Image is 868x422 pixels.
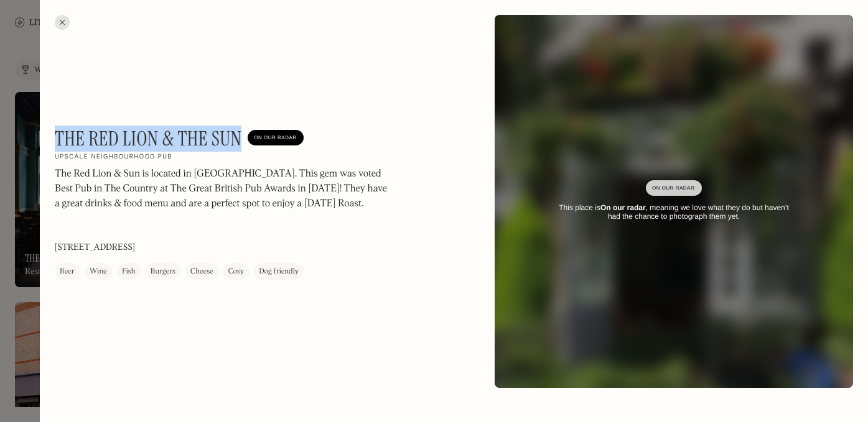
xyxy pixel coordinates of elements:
[55,218,391,232] p: ‍
[90,265,107,278] div: Wine
[190,265,213,278] div: Cheese
[259,265,299,278] div: Dog friendly
[122,265,136,278] div: Fish
[55,241,135,254] p: [STREET_ADDRESS]
[254,132,297,144] div: On Our Radar
[60,265,75,278] div: Beer
[600,203,646,212] strong: On our radar
[228,265,244,278] div: Cosy
[652,182,696,195] div: On Our Radar
[55,127,241,150] h1: The Red Lion & The Sun
[55,167,391,211] p: The Red Lion & Sun is located in [GEOGRAPHIC_DATA]. This gem was voted Best Pub in The Country at...
[151,265,175,278] div: Burgers
[552,203,796,221] div: This place is , meaning we love what they do but haven’t had the chance to photograph them yet.
[55,153,172,162] h2: Upscale neighbourhood pub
